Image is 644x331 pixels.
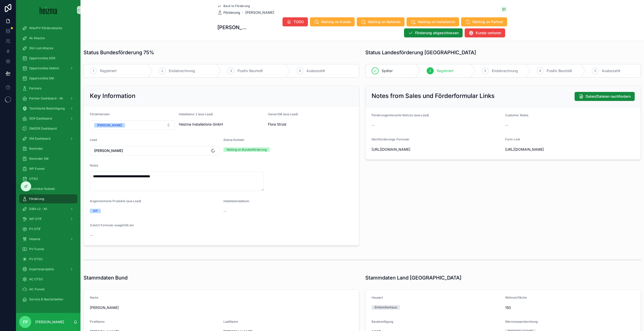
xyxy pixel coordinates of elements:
span: Nachforderungs-Formular [372,137,410,141]
span: SM Dashboard [29,137,50,141]
a: AC-Funnel [19,285,77,294]
span: OwnerSM (aus Lead) [268,112,298,116]
a: Technische Besichtigung [19,104,77,113]
a: AC OTSO [19,275,77,284]
span: FirstName [90,320,105,323]
h1: Stammdaten Land [GEOGRAPHIC_DATA] [365,274,461,281]
a: WP OTIF [19,214,77,224]
span: Form-Link [505,137,520,141]
span: Partner Dashboard - All [29,96,63,100]
span: Techniker Ruleset [29,187,55,191]
span: Förderung abgeschlossen [415,30,459,35]
span: Waiting on Partner [472,19,503,24]
span: Opportunities (Admin [29,66,59,70]
span: Reminder [29,147,43,151]
a: Partner Dashboard - All [19,94,77,103]
button: Kunde verloren [465,28,505,37]
a: 4k Attacke [19,34,77,43]
span: PV OTIF [29,227,41,231]
span: Wohnutzfläche [505,296,527,299]
span: Förderungsrelevante Notizen (aus Lead) [372,113,429,117]
span: 5 [594,69,596,73]
span: Service & Nacharbeiten [29,297,63,301]
a: Reminder SM [19,154,77,163]
span: 4 [299,69,301,73]
span: Förderberater [90,112,110,116]
a: Techniker Ruleset [19,184,77,193]
a: Förderung [19,194,77,203]
span: Angenommene Produkte (aus Lead) [90,199,141,203]
span: Installationsdatum [223,199,249,203]
span: Flora Strolz [268,122,353,127]
h1: [PERSON_NAME] [217,24,249,31]
span: 2 [161,69,163,73]
span: Registriert [100,68,117,73]
span: AC-Funnel [29,287,45,291]
button: Daten/Dateien nachfordern [575,92,635,101]
span: FP [23,319,28,325]
a: WienPV-Förderattacke [19,24,77,33]
span: Partners [29,86,42,90]
h1: Status Bundesförderung 75% [84,49,154,56]
span: [URL][DOMAIN_NAME] [372,147,501,152]
span: [URL][DOMAIN_NAME] [505,147,635,152]
span: Status Kontakt [223,138,244,142]
span: Notes [90,163,98,167]
span: TODO [294,19,304,24]
span: 3 [230,69,232,73]
button: Select Button [90,120,175,130]
span: [PERSON_NAME] [245,10,274,15]
span: Lead [90,138,97,142]
span: 2 [429,69,431,73]
span: -- [90,233,93,238]
a: PV OTIF [19,225,77,234]
button: Waiting on Partner [461,17,507,26]
div: scrollable content [16,20,80,310]
h2: Key Information [90,92,135,100]
span: AC OTSO [29,277,43,281]
a: Opportunities (Admin [19,64,77,73]
span: Warmwasserbereitung [505,320,538,323]
h2: Notes from Sales und Förderformular Links [372,92,495,100]
button: Waiting on Installation [407,17,459,26]
span: -- [223,209,226,214]
span: 3 [484,69,486,73]
span: 150 [505,305,635,310]
span: Hausart [372,296,383,299]
span: Back to Förderung [223,4,250,8]
div: Waiting on Bundesförderung [226,147,267,152]
span: Customer Notes [505,113,528,117]
span: Reminder SM [29,157,49,161]
span: 4k Attacke [29,36,45,40]
a: Opportunities SM [19,74,77,83]
span: Installateur 2 (aus Lead) [179,112,213,116]
a: Service & Nacharbeiten [19,295,77,304]
button: Waiting on Kunde [310,17,355,26]
span: Ausbezahlt [602,68,620,73]
a: WP Funnel [19,164,77,173]
span: Waiting on Kunde [321,19,351,24]
a: Back to Förderung [217,4,250,8]
span: Förderung [29,197,44,201]
h1: Status Landesförderung [GEOGRAPHIC_DATA] [365,49,476,56]
span: Technische Besichtigung [29,106,65,111]
span: SDR Dashboard [29,117,52,121]
span: Registriert [437,68,454,73]
span: OTSO [29,177,38,181]
span: [PERSON_NAME] [94,148,123,153]
span: Daten/Dateien nachfordern [586,94,631,99]
h1: Stammdaten Bund [84,274,128,281]
span: Positiv Beurteilt [547,68,572,73]
span: Später [382,68,393,73]
span: Baubewilligung [372,320,393,323]
span: Expertenprojekte [29,267,54,271]
span: -- [505,123,508,128]
span: 1 [93,69,94,73]
span: LastName [223,320,238,323]
span: Endabrechnung [169,68,195,73]
span: Förderung [223,10,240,15]
a: SM Dashboard [19,134,77,143]
div: WP [93,209,98,213]
button: Förderung abgeschlossen [404,28,463,37]
span: Opportunities SDR [29,56,55,60]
